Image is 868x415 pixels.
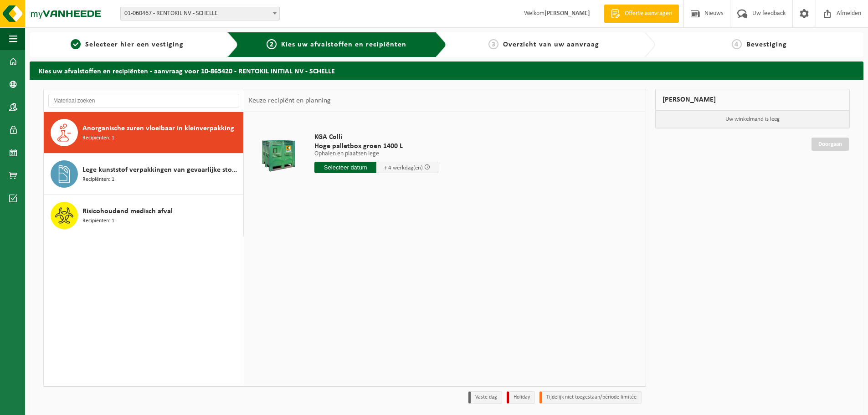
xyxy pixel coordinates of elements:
[488,39,498,49] span: 3
[604,5,679,23] a: Offerte aanvragen
[544,10,590,17] strong: [PERSON_NAME]
[507,391,535,404] li: Holiday
[655,89,850,111] div: [PERSON_NAME]
[71,39,81,49] span: 1
[44,112,244,154] button: Anorganische zuren vloeibaar in kleinverpakking Recipiënten: 1
[656,111,850,128] p: Uw winkelmand is leeg
[314,162,376,173] input: Selecteer datum
[314,133,438,142] span: KGA Colli
[82,164,241,175] span: Lege kunststof verpakkingen van gevaarlijke stoffen
[85,41,184,48] span: Selecteer hier een vestiging
[746,41,787,48] span: Bevestiging
[120,7,280,20] span: 01-060467 - RENTOKIL NV - SCHELLE
[314,142,438,151] span: Hoge palletbox groen 1400 L
[314,151,438,157] p: Ophalen en plaatsen lege
[82,217,114,225] span: Recipiënten: 1
[732,39,742,49] span: 4
[503,41,599,48] span: Overzicht van uw aanvraag
[622,9,674,18] span: Offerte aanvragen
[44,154,244,195] button: Lege kunststof verpakkingen van gevaarlijke stoffen Recipiënten: 1
[384,165,423,171] span: + 4 werkdag(en)
[44,195,244,236] button: Risicohoudend medisch afval Recipiënten: 1
[82,206,173,217] span: Risicohoudend medisch afval
[244,89,335,112] div: Keuze recipiënt en planning
[30,61,863,79] h2: Kies uw afvalstoffen en recipiënten - aanvraag voor 10-865420 - RENTOKIL INITIAL NV - SCHELLE
[267,39,277,49] span: 2
[82,134,114,143] span: Recipiënten: 1
[48,94,239,108] input: Materiaal zoeken
[121,7,279,20] span: 01-060467 - RENTOKIL NV - SCHELLE
[34,39,220,50] a: 1Selecteer hier een vestiging
[539,391,642,404] li: Tijdelijk niet toegestaan/période limitée
[82,175,114,184] span: Recipiënten: 1
[468,391,502,404] li: Vaste dag
[812,138,849,151] a: Doorgaan
[82,123,234,134] span: Anorganische zuren vloeibaar in kleinverpakking
[281,41,406,48] span: Kies uw afvalstoffen en recipiënten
